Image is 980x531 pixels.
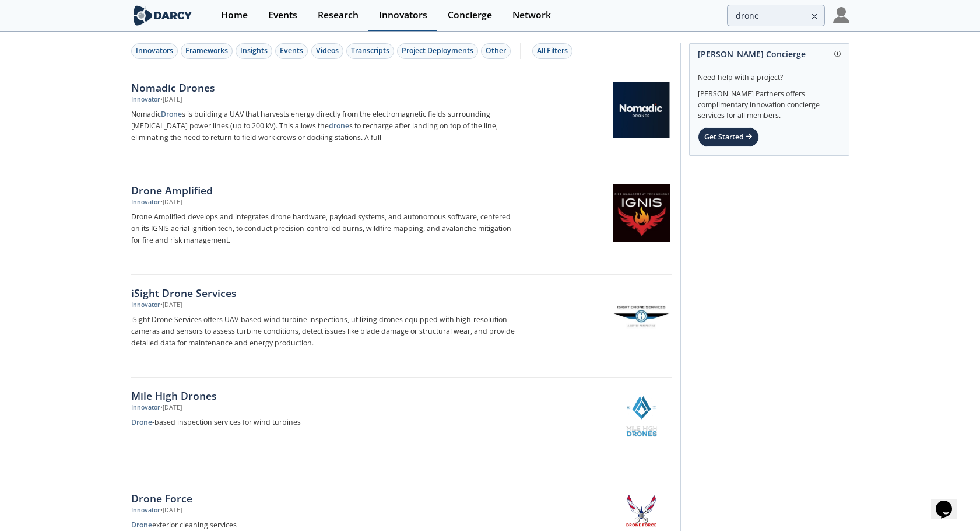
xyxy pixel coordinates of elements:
[185,46,228,56] div: Frameworks
[131,314,517,349] p: iSight Drone Services offers UAV-based wind turbine inspections, utilizing drones equipped with h...
[486,46,506,56] div: Other
[316,46,339,56] div: Videos
[131,378,672,480] a: Mile High Drones Innovator •[DATE] Drone-based inspection services for wind turbines Mile High Dr...
[351,46,389,56] div: Transcripts
[131,388,517,403] div: Mile High Drones
[379,11,427,20] div: Innovators
[221,11,248,20] div: Home
[131,43,178,59] button: Innovators
[698,44,841,64] div: [PERSON_NAME] Concierge
[160,301,182,310] div: • [DATE]
[131,417,152,427] strong: Drone
[613,390,670,440] img: Mile High Drones
[131,211,517,246] p: Drone Amplified develops and integrates drone hardware, payload systems, and autonomous software,...
[160,506,182,515] div: • [DATE]
[131,275,672,378] a: iSight Drone Services Innovator •[DATE] iSight Drone Services offers UAV-based wind turbine inspe...
[833,7,849,23] img: Profile
[131,183,517,198] div: Drone Amplified
[131,5,195,26] img: logo-wide.svg
[131,519,517,531] p: exterior cleaning services
[532,43,572,59] button: All Filters
[402,46,473,56] div: Project Deployments
[131,491,517,506] div: Drone Force
[481,43,511,59] button: Other
[131,95,160,104] div: Innovator
[613,287,670,344] img: iSight Drone Services
[131,520,152,530] strong: Drone
[131,69,672,172] a: Nomadic Drones Innovator •[DATE] NomadicDrones is building a UAV that harvests energy directly fr...
[329,121,349,131] strong: drone
[131,198,160,207] div: Innovator
[160,198,182,207] div: • [DATE]
[131,285,517,301] div: iSight Drone Services
[131,417,517,428] p: -based inspection services for wind turbines
[136,46,173,56] div: Innovators
[346,43,394,59] button: Transcripts
[131,506,160,515] div: Innovator
[275,43,308,59] button: Events
[931,484,968,519] iframe: chat widget
[537,46,568,56] div: All Filters
[397,43,478,59] button: Project Deployments
[131,109,517,144] p: Nomadic s is building a UAV that harvests energy directly from the electromagnetic fields surroun...
[834,51,841,57] img: information.svg
[698,127,759,147] div: Get Started
[161,109,182,119] strong: Drone
[613,82,670,137] img: Nomadic Drones
[131,172,672,275] a: Drone Amplified Innovator •[DATE] Drone Amplified develops and integrates drone hardware, payload...
[698,64,841,83] div: Need help with a project?
[613,492,670,529] img: Drone Force
[318,11,359,20] div: Research
[160,403,182,413] div: • [DATE]
[512,11,551,20] div: Network
[727,5,825,26] input: Advanced Search
[280,46,303,56] div: Events
[448,11,492,20] div: Concierge
[613,184,670,242] img: Drone Amplified
[236,43,272,59] button: Insights
[311,43,343,59] button: Videos
[268,11,297,20] div: Events
[698,83,841,121] div: [PERSON_NAME] Partners offers complimentary innovation concierge services for all members.
[181,43,233,59] button: Frameworks
[240,46,268,56] div: Insights
[131,403,160,413] div: Innovator
[131,301,160,310] div: Innovator
[131,80,517,95] div: Nomadic Drones
[160,95,182,104] div: • [DATE]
